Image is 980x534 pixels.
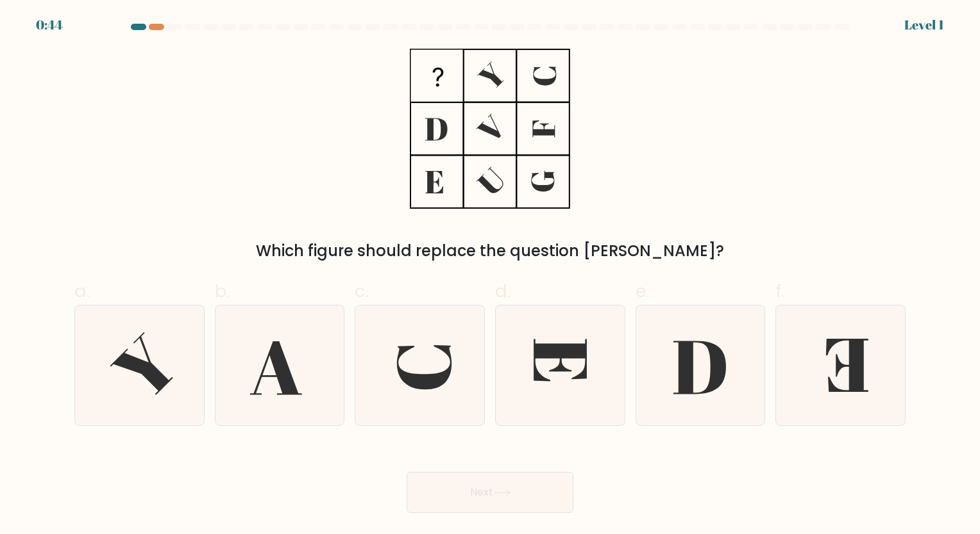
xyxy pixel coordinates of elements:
div: Level 1 [904,15,944,35]
button: Next [407,472,573,513]
div: 0:44 [36,15,63,35]
span: b. [215,279,230,303]
span: d. [495,279,511,303]
span: f. [775,279,784,303]
div: Which figure should replace the question [PERSON_NAME]? [82,239,898,263]
span: e. [636,279,650,303]
span: a. [74,279,90,303]
span: c. [355,279,369,303]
